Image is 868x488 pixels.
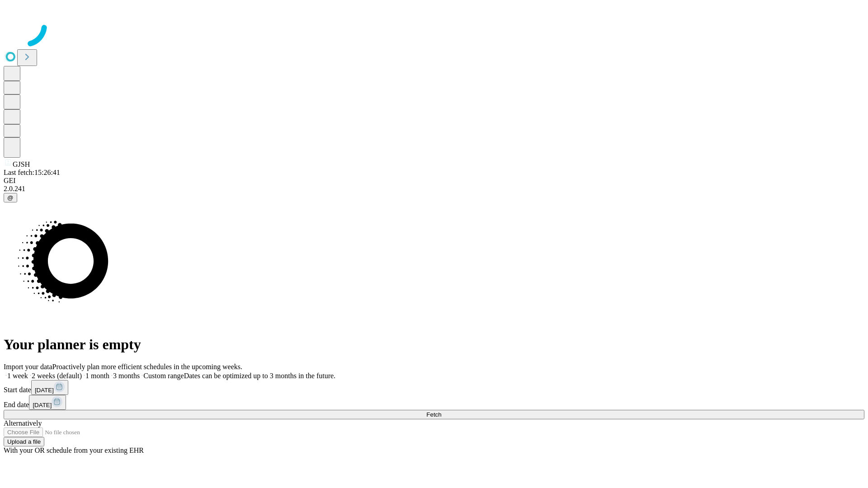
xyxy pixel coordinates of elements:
[4,336,864,353] h1: Your planner is empty
[52,363,242,371] span: Proactively plan more efficient schedules in the upcoming weeks.
[4,380,864,395] div: Start date
[32,372,82,380] span: 2 weeks (default)
[4,437,44,446] button: Upload a file
[4,193,17,202] button: @
[85,372,109,380] span: 1 month
[4,177,864,185] div: GEI
[13,160,30,168] span: GJSH
[7,372,28,380] span: 1 week
[4,419,42,427] span: Alternatively
[143,372,184,380] span: Custom range
[184,372,335,380] span: Dates can be optimized up to 3 months in the future.
[426,411,441,418] span: Fetch
[33,402,52,408] span: [DATE]
[4,363,52,371] span: Import your data
[4,410,864,419] button: Fetch
[4,169,60,176] span: Last fetch: 15:26:41
[4,395,864,410] div: End date
[4,446,144,454] span: With your OR schedule from your existing EHR
[35,387,54,394] span: [DATE]
[31,380,68,395] button: [DATE]
[4,185,864,193] div: 2.0.241
[7,194,14,201] span: @
[29,395,66,410] button: [DATE]
[113,372,140,380] span: 3 months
